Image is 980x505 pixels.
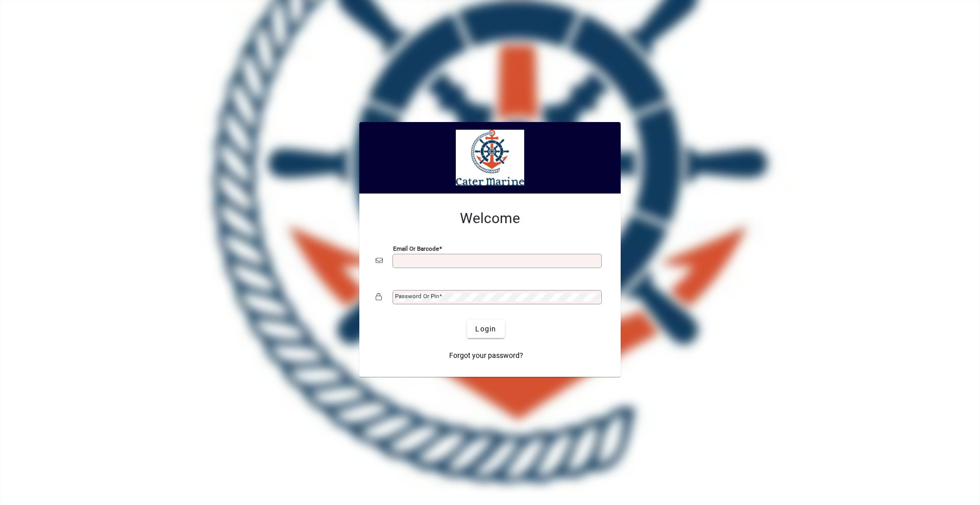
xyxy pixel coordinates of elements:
[445,346,527,365] a: Forgot your password?
[393,245,439,252] mat-label: Email or Barcode
[449,350,523,361] span: Forgot your password?
[395,293,439,300] mat-label: Password or Pin
[467,320,504,338] button: Login
[376,210,604,227] h2: Welcome
[475,324,496,334] span: Login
